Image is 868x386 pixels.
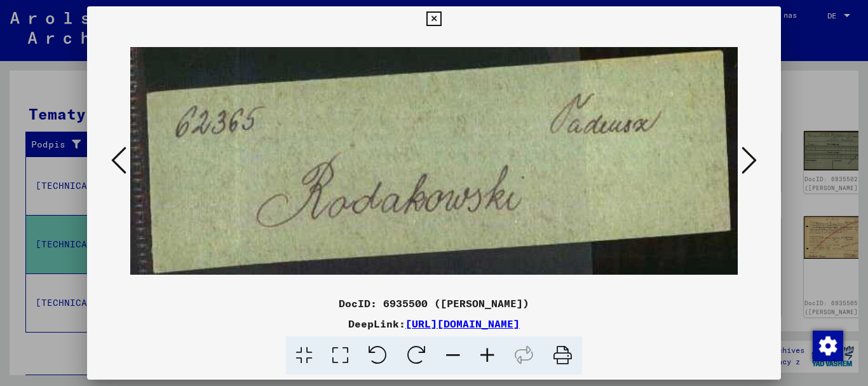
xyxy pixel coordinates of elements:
img: Zmiana zgody [813,331,843,361]
font: DocID: 6935500 ([PERSON_NAME]) [339,297,529,310]
a: [URL][DOMAIN_NAME] [405,317,520,330]
img: 001.jpg [130,32,738,291]
font: DeepLink: [348,317,405,330]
